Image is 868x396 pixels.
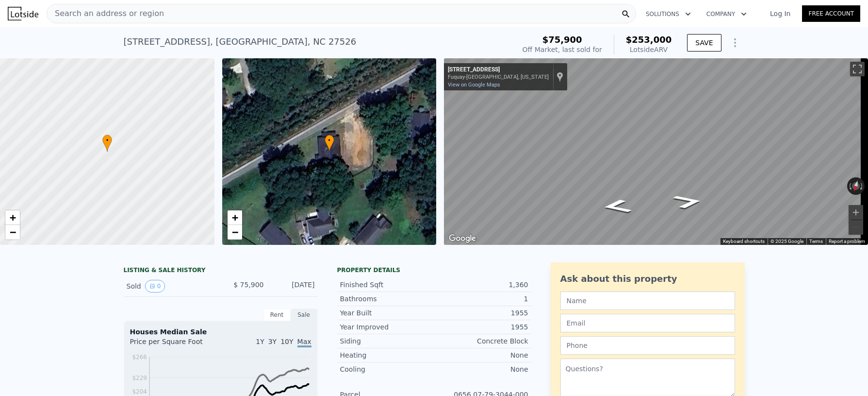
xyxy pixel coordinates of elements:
div: Bathrooms [340,294,434,304]
a: Show location on map [557,71,563,82]
img: Lotside [8,7,38,20]
div: • [102,135,112,152]
div: Sale [291,309,318,321]
div: Lotside ARV [626,45,672,54]
button: SAVE [687,34,721,52]
tspan: $266 [132,354,147,361]
input: Name [560,292,735,310]
span: 10Y [280,338,293,345]
button: Zoom out [849,220,863,235]
tspan: $229 [132,375,147,381]
span: 1Y [256,338,264,345]
path: Go Northeast, Southern St [590,196,644,217]
div: [STREET_ADDRESS] , [GEOGRAPHIC_DATA] , NC 27526 [124,35,357,49]
button: Company [699,5,754,23]
div: Property details [337,266,531,274]
div: Price per Square Foot [130,337,221,352]
a: Log In [758,9,802,18]
a: Zoom in [228,210,242,225]
button: Show Options [725,33,745,52]
a: Free Account [802,5,860,22]
span: − [231,226,238,238]
span: © 2025 Google [770,239,803,244]
div: Rent [263,309,291,321]
div: 1955 [434,308,528,318]
span: Search an address or region [47,8,164,19]
span: 3Y [268,338,277,345]
a: Terms (opens in new tab) [809,239,823,244]
div: Sold [127,280,213,293]
div: Heating [340,350,434,360]
span: • [325,136,334,145]
a: Zoom in [5,210,20,225]
a: View on Google Maps [448,82,500,88]
div: 1,360 [434,280,528,290]
div: 1955 [434,322,528,332]
div: [STREET_ADDRESS] [448,66,549,74]
span: + [10,211,16,224]
div: Finished Sqft [340,280,434,290]
div: Concrete Block [434,336,528,346]
span: $ 75,900 [233,281,263,289]
div: None [434,350,528,360]
button: Toggle fullscreen view [850,62,865,76]
div: Houses Median Sale [130,327,311,337]
div: Ask about this property [560,272,735,286]
a: Report a problem [829,239,865,244]
div: Cooling [340,364,434,374]
img: Google [446,232,478,245]
tspan: $204 [132,388,147,395]
div: Year Improved [340,322,434,332]
path: Go Southwest, Southern St [660,191,715,212]
span: $75,900 [542,34,582,45]
div: Off Market, last sold for [523,45,602,54]
a: Zoom out [5,225,20,240]
div: • [325,135,334,152]
span: • [102,136,112,145]
button: Reset the view [850,177,862,196]
div: None [434,364,528,374]
span: Max [297,338,311,347]
span: − [10,226,16,238]
button: View historical data [145,280,165,293]
div: LISTING & SALE HISTORY [124,266,318,276]
span: + [231,211,238,224]
button: Solutions [638,5,699,23]
input: Phone [560,336,735,355]
div: Fuquay-[GEOGRAPHIC_DATA], [US_STATE] [448,74,549,80]
div: Street View [444,58,868,245]
span: $253,000 [626,34,672,45]
input: Email [560,314,735,332]
button: Keyboard shortcuts [723,238,765,245]
a: Zoom out [228,225,242,240]
button: Rotate counterclockwise [847,177,852,195]
div: Siding [340,336,434,346]
div: Map [444,58,868,245]
button: Rotate clockwise [860,177,865,195]
a: Open this area in Google Maps (opens a new window) [446,232,478,245]
div: Year Built [340,308,434,318]
div: [DATE] [272,280,315,293]
button: Zoom in [849,205,863,220]
div: 1 [434,294,528,304]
